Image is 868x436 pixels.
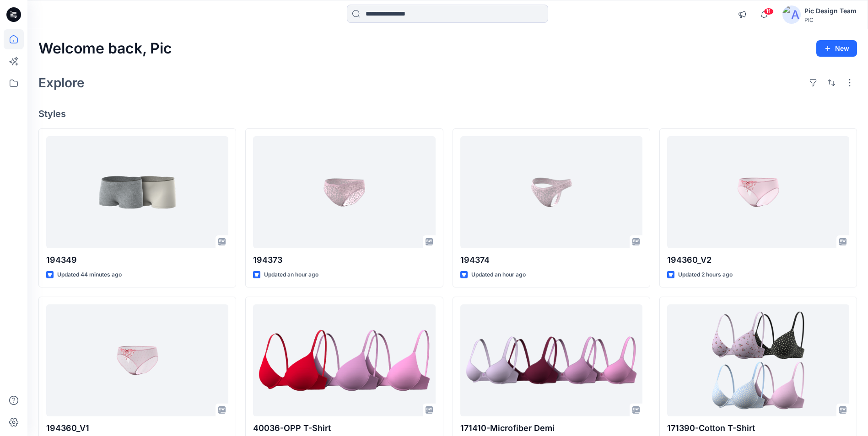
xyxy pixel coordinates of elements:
[46,422,228,435] p: 194360_V1
[46,254,228,266] p: 194349
[804,5,857,16] div: Pic Design Team
[678,270,733,280] p: Updated 2 hours ago
[46,136,228,248] a: 194349
[46,304,228,416] a: 194360_V1
[57,270,122,280] p: Updated 44 minutes ago
[460,304,642,416] a: 171410-Microfiber Demi
[667,136,849,248] a: 194360_V2
[816,40,857,57] button: New
[460,422,642,435] p: 171410-Microfiber Demi
[782,5,801,24] img: avatar
[38,108,857,119] h4: Styles
[804,16,857,23] div: PIC
[38,40,172,57] h2: Welcome back, Pic
[460,136,642,248] a: 194374
[667,422,849,435] p: 171390-Cotton T-Shirt
[264,270,318,280] p: Updated an hour ago
[667,254,849,266] p: 194360_V2
[667,304,849,416] a: 171390-Cotton T-Shirt
[460,254,642,266] p: 194374
[471,270,526,280] p: Updated an hour ago
[253,254,435,266] p: 194373
[253,136,435,248] a: 194373
[253,304,435,416] a: 40036-OPP T-Shirt
[253,422,435,435] p: 40036-OPP T-Shirt
[764,8,774,15] span: 11
[38,75,85,90] h2: Explore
